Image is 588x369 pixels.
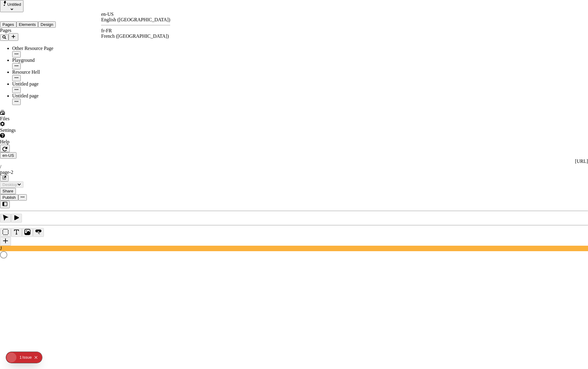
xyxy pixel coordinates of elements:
div: French ([GEOGRAPHIC_DATA]) [101,33,170,39]
div: English ([GEOGRAPHIC_DATA]) [101,17,170,23]
div: fr-FR [101,28,170,33]
div: en-US [101,12,170,17]
p: Cookie Test Route [2,5,89,10]
div: Open locale picker [101,12,170,39]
